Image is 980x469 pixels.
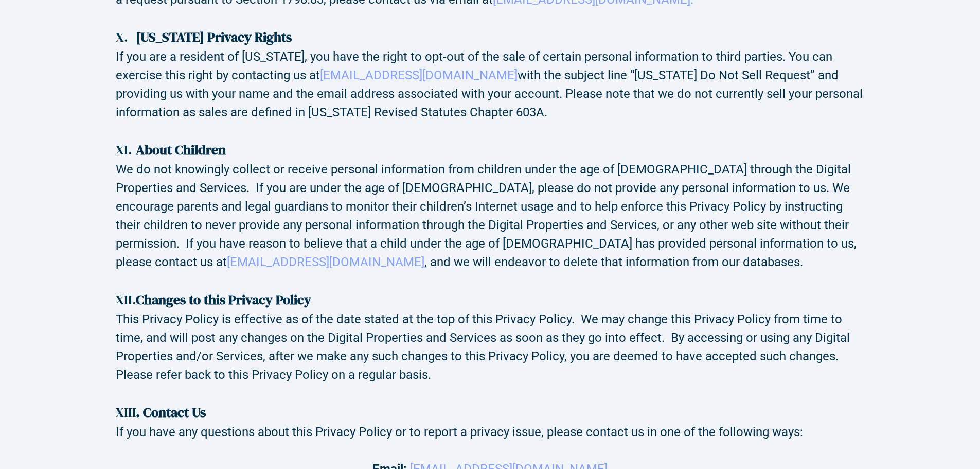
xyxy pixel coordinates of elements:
h2: If you are a resident of [US_STATE], you have the right to opt-out of the sale of certain persona... [116,47,865,121]
strong: . Contact Us [136,403,206,422]
a: [EMAIL_ADDRESS][DOMAIN_NAME] [320,68,518,82]
h2: This Privacy Policy is effective as of the date stated at the top of this Privacy Policy. We may ... [116,310,865,384]
strong: Changes to this Privacy Policy [136,290,311,309]
h2: We do not knowingly collect or receive personal information from children under the age of [DEMOG... [116,160,865,271]
a: [EMAIL_ADDRESS][DOMAIN_NAME] [227,255,424,269]
strong: About Children [136,141,226,159]
strong: [US_STATE] Privacy Rights [136,28,292,46]
h2: If you have any questions about this Privacy Policy or to report a privacy issue, please contact ... [116,423,865,441]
